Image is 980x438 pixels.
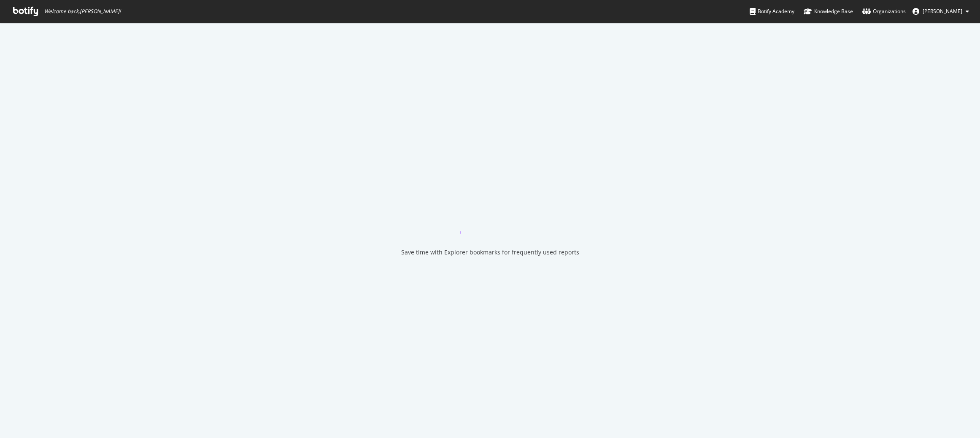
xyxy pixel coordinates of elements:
button: [PERSON_NAME] [906,5,976,18]
div: Knowledge Base [804,7,853,16]
div: Organizations [862,7,906,16]
div: animation [460,204,521,235]
div: Botify Academy [750,7,794,16]
div: Save time with Explorer bookmarks for frequently used reports [401,248,579,257]
span: Welcome back, [PERSON_NAME] ! [44,8,121,15]
span: Randy Dargenio [923,8,962,15]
